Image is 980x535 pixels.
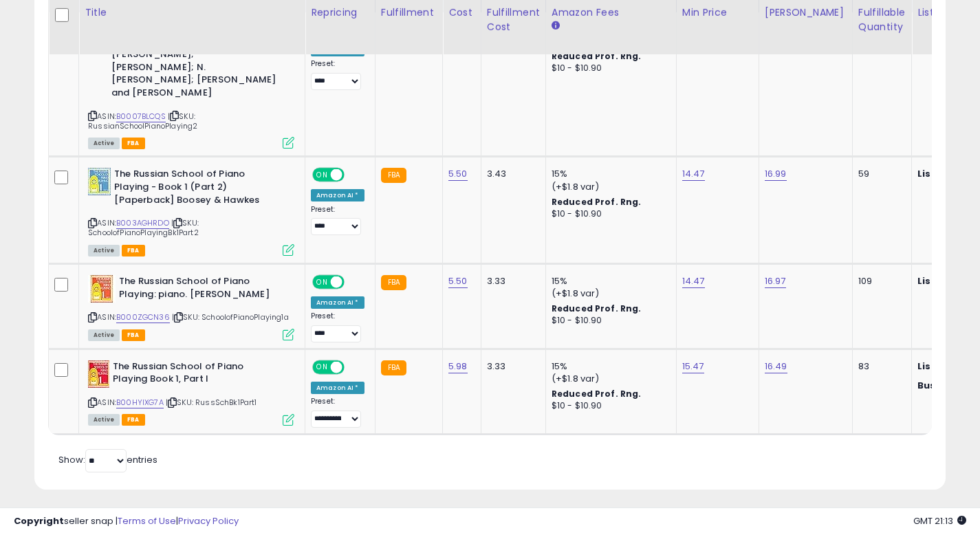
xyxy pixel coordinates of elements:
[311,205,364,236] div: Preset:
[85,6,299,20] div: Title
[552,373,666,385] div: (+$1.8 var)
[552,50,642,62] b: Reduced Prof. Rng.
[122,245,145,256] span: FBA
[917,274,980,287] b: Listed Price:
[172,312,289,323] span: | SKU: SchoolofPianoPlaying1a
[487,360,535,373] div: 3.33
[552,181,666,193] div: (+$1.8 var)
[166,397,257,408] span: | SKU: RussSchBk1Part1
[122,329,145,341] span: FBA
[314,361,331,373] span: ON
[88,245,120,256] span: All listings currently available for purchase on Amazon
[552,196,642,208] b: Reduced Prof. Rng.
[381,360,406,375] small: FBA
[552,315,666,327] div: $10 - $10.90
[487,6,540,34] div: Fulfillment Cost
[88,217,199,238] span: | SKU: SchoolofPianoPlayingBk1Part2
[448,167,468,181] a: 5.50
[311,6,369,20] div: Repricing
[311,382,364,394] div: Amazon AI *
[552,208,666,220] div: $10 - $10.90
[14,515,239,528] div: seller snap | |
[552,168,666,180] div: 15%
[858,168,901,180] div: 59
[487,168,535,180] div: 3.43
[314,276,331,288] span: ON
[314,169,331,181] span: ON
[858,275,901,287] div: 109
[552,388,642,400] b: Reduced Prof. Rng.
[913,514,966,527] span: 2025-09-16 21:13 GMT
[311,312,364,342] div: Preset:
[88,275,116,303] img: 51+GDxFb0ZL._SL40_.jpg
[88,360,294,424] div: ASIN:
[552,400,666,412] div: $10 - $10.90
[311,296,364,309] div: Amazon AI *
[116,397,164,408] a: B00HYIXG7A
[342,276,364,288] span: OFF
[311,189,364,201] div: Amazon AI *
[88,138,120,149] span: All listings currently available for purchase on Amazon
[682,6,753,20] div: Min Price
[114,168,281,210] b: The Russian School of Piano Playing - Book 1 (Part 2) [Paperback] Boosey & Hawkes
[858,6,906,34] div: Fulfillable Quantity
[487,275,535,287] div: 3.33
[119,275,286,304] b: The Russian School of Piano Playing: piano. [PERSON_NAME]
[552,63,666,74] div: $10 - $10.90
[381,275,406,290] small: FBA
[381,168,406,183] small: FBA
[552,6,671,20] div: Amazon Fees
[381,6,437,20] div: Fulfillment
[552,303,642,314] b: Reduced Prof. Rng.
[682,167,705,181] a: 14.47
[88,168,294,254] div: ASIN:
[342,361,364,373] span: OFF
[917,167,980,180] b: Listed Price:
[113,360,280,389] b: The Russian School of Piano Playing Book 1, Part I
[116,111,166,122] a: B0007BLCQS
[765,360,787,373] a: 16.49
[14,514,64,527] strong: Copyright
[552,360,666,373] div: 15%
[765,167,787,181] a: 16.99
[88,168,111,195] img: 61yNiWfjDxL._SL40_.jpg
[448,6,475,20] div: Cost
[552,20,560,32] small: Amazon Fees.
[122,414,145,426] span: FBA
[88,360,109,388] img: 510F1XW4d5L._SL40_.jpg
[88,23,294,147] div: ASIN:
[111,23,279,102] b: The Russian School of Piano Playing 2 [PERSON_NAME]; [PERSON_NAME]; [PERSON_NAME]; N. [PERSON_NAM...
[88,275,294,339] div: ASIN:
[448,360,468,373] a: 5.98
[448,274,468,288] a: 5.50
[917,360,980,373] b: Listed Price:
[552,275,666,287] div: 15%
[178,514,239,527] a: Privacy Policy
[682,274,705,288] a: 14.47
[342,169,364,181] span: OFF
[88,329,120,341] span: All listings currently available for purchase on Amazon
[88,111,197,131] span: | SKU: RussianSchoolPianoPlaying2
[58,453,157,466] span: Show: entries
[116,312,170,323] a: B000ZGCN36
[122,138,145,149] span: FBA
[765,274,786,288] a: 16.97
[88,414,120,426] span: All listings currently available for purchase on Amazon
[116,217,169,229] a: B003AGHRDO
[311,397,364,428] div: Preset:
[311,59,364,90] div: Preset:
[552,287,666,300] div: (+$1.8 var)
[858,360,901,373] div: 83
[765,6,847,20] div: [PERSON_NAME]
[682,360,704,373] a: 15.47
[118,514,176,527] a: Terms of Use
